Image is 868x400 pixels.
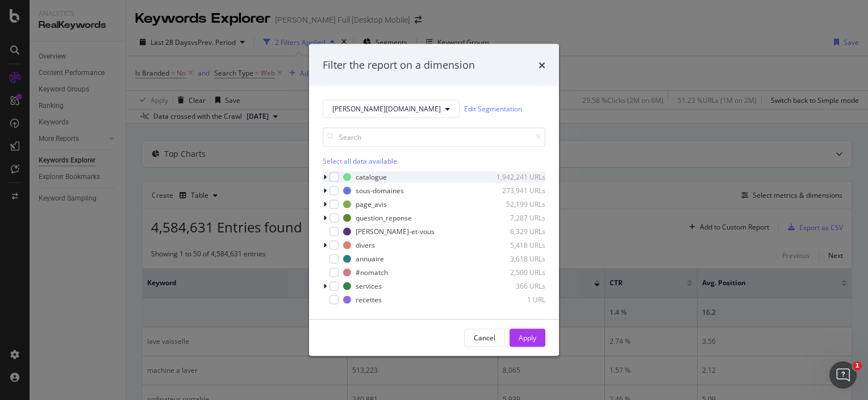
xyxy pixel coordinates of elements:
div: annuaire [356,254,384,264]
div: Filter the report on a dimension [323,58,475,73]
div: catalogue [356,172,387,182]
div: 3,618 URLs [490,254,545,264]
span: darty.com [332,104,441,114]
div: 2,500 URLs [490,268,545,277]
div: services [356,281,382,291]
div: Select all data available [323,156,545,165]
button: Cancel [464,328,505,347]
div: 273,941 URLs [490,186,545,195]
div: recettes [356,295,382,305]
div: divers [356,240,375,250]
div: 1 URL [490,295,545,305]
button: [PERSON_NAME][DOMAIN_NAME] [323,99,460,118]
a: Edit Segmentation [464,103,522,115]
div: Apply [519,333,536,343]
div: page_avis [356,199,387,209]
div: #nomatch [356,268,388,277]
button: Apply [510,328,545,347]
div: 7,287 URLs [490,213,545,223]
div: question_reponse [356,213,412,223]
div: 6,329 URLs [490,227,545,236]
iframe: Intercom live chat [829,361,857,389]
div: 5,418 URLs [490,240,545,250]
div: 1,942,241 URLs [490,172,545,182]
div: 366 URLs [490,281,545,291]
div: 52,199 URLs [490,199,545,209]
input: Search [323,127,545,147]
div: times [539,58,545,73]
div: Cancel [474,333,495,343]
div: [PERSON_NAME]-et-vous [356,227,435,236]
span: 1 [853,361,862,370]
div: sous-domaines [356,186,404,195]
div: modal [309,44,559,356]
